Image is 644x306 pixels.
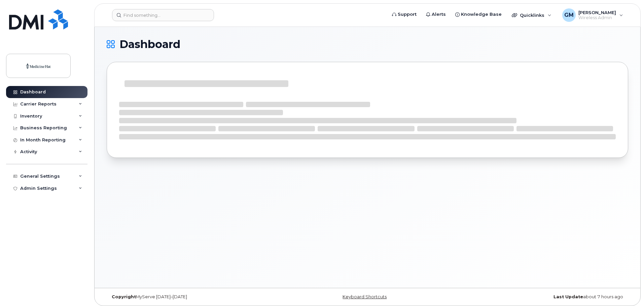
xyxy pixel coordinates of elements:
[553,294,583,299] strong: Last Update
[454,294,628,300] div: about 7 hours ago
[112,294,136,299] strong: Copyright
[343,294,387,299] a: Keyboard Shortcuts
[119,39,180,49] span: Dashboard
[107,294,281,300] div: MyServe [DATE]–[DATE]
